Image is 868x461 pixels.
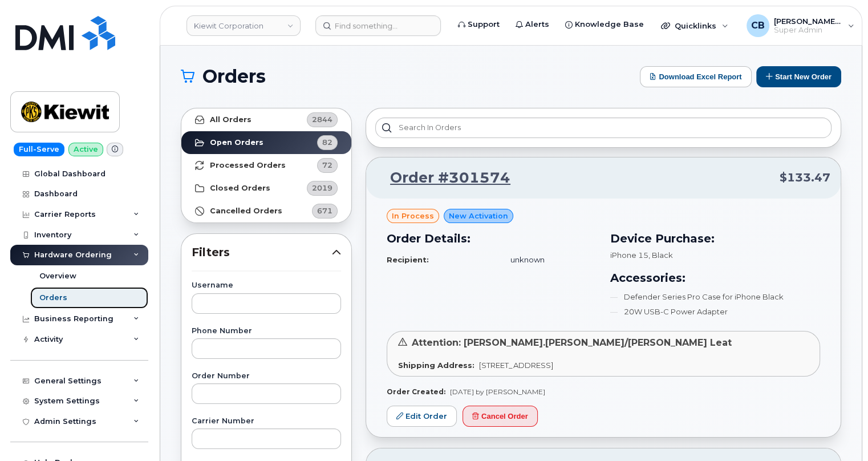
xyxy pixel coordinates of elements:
span: , Black [648,250,673,260]
label: Username [192,282,341,289]
span: 2844 [312,114,332,125]
span: New Activation [449,211,508,221]
h3: Order Details: [387,230,597,247]
span: Filters [192,244,332,261]
span: iPhone 15 [610,250,648,260]
label: Phone Number [192,327,341,335]
iframe: Messenger Launcher [818,411,859,452]
span: $133.47 [780,169,830,186]
span: 671 [317,205,332,216]
strong: Closed Orders [210,184,270,193]
strong: Order Created: [387,387,445,396]
span: [DATE] by [PERSON_NAME] [450,387,545,396]
label: Order Number [192,373,341,380]
strong: Processed Orders [210,161,286,170]
strong: All Orders [210,115,252,124]
a: Cancelled Orders671 [181,200,351,223]
span: 2019 [312,183,332,193]
span: Orders [202,68,266,85]
a: Edit Order [387,406,457,427]
span: 72 [322,160,332,171]
span: in process [392,211,434,221]
span: [STREET_ADDRESS] [479,361,553,370]
button: Download Excel Report [640,66,752,87]
a: Order #301574 [376,168,510,188]
a: Processed Orders72 [181,154,351,177]
a: Open Orders82 [181,131,351,154]
button: Start New Order [756,66,841,87]
span: Attention: [PERSON_NAME].[PERSON_NAME]/[PERSON_NAME] Leat [412,337,732,348]
li: 20W USB-C Power Adapter [610,306,820,317]
strong: Cancelled Orders [210,207,282,216]
td: unknown [500,250,597,270]
a: All Orders2844 [181,108,351,131]
strong: Open Orders [210,138,263,147]
a: Closed Orders2019 [181,177,351,200]
h3: Accessories: [610,269,820,286]
strong: Shipping Address: [398,361,474,370]
button: Cancel Order [463,406,538,427]
h3: Device Purchase: [610,230,820,247]
input: Search in orders [375,118,832,138]
strong: Recipient: [387,255,429,264]
label: Carrier Number [192,418,341,425]
li: Defender Series Pro Case for iPhone Black [610,292,820,302]
span: 82 [322,137,332,148]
